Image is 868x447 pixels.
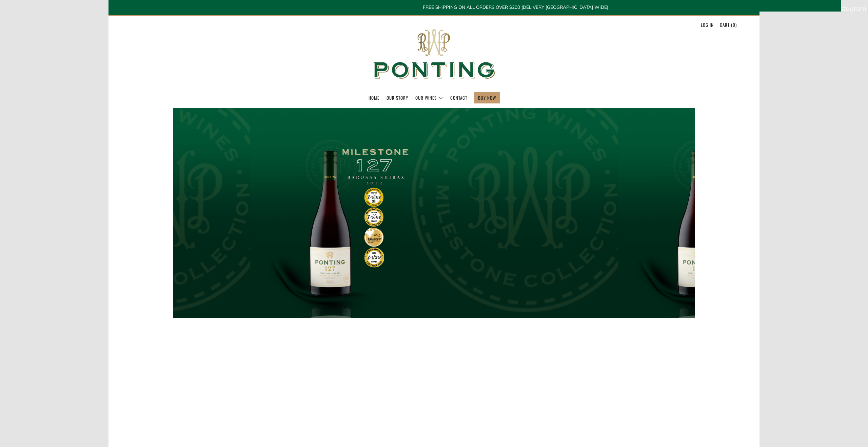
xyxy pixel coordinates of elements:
[720,19,737,30] a: Cart (0)
[366,16,502,92] img: Ponting Wines
[450,92,467,103] a: Contact
[415,92,443,103] a: Our Wines
[369,92,379,103] a: Home
[387,92,408,103] a: Our Story
[701,19,714,30] a: Log in
[733,21,735,28] span: 0
[478,92,496,103] a: BUY NOW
